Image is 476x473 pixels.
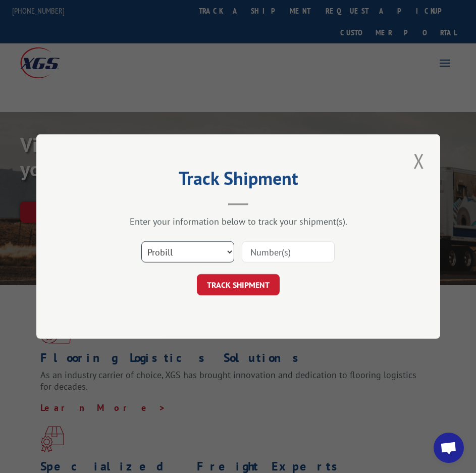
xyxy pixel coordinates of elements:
[197,274,280,295] button: TRACK SHIPMENT
[242,241,335,262] input: Number(s)
[87,171,390,190] h2: Track Shipment
[434,433,464,463] a: Open chat
[410,147,428,175] button: Close modal
[87,216,390,227] div: Enter your information below to track your shipment(s).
